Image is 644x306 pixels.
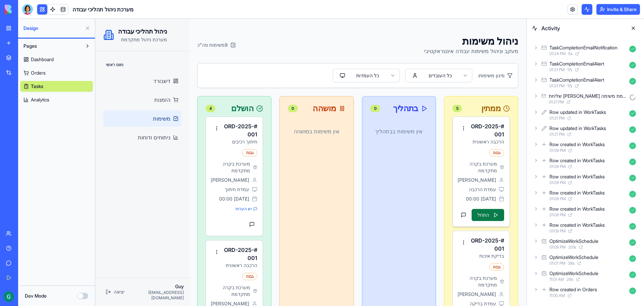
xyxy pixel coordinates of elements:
div: OptimizeWorkSchedule [549,270,598,277]
span: Dashboard [31,56,54,63]
span: 01:09 PM [549,212,566,218]
div: ממתין [357,86,415,94]
div: Row created in WorkTasks [549,173,605,180]
span: 01:09 PM [549,196,566,202]
div: OptimizeWorkSchedule [549,238,598,245]
div: Row created in WorkTasks [549,222,605,228]
span: הזמנות [59,77,75,85]
h4: # ORD-2025-001 [127,103,162,120]
span: 01:21 PM [549,67,565,73]
span: 01:09 PM [549,164,566,169]
span: Activity [541,24,624,32]
h4: # ORD-2025-001 [374,218,409,234]
div: אין משימות ב מושהה [193,98,250,127]
span: 01:09 PM [549,245,566,250]
span: 01:21 PM [549,116,565,121]
h2: ניהול תהליכי עבודה [23,8,72,17]
span: [PERSON_NAME] [363,272,401,279]
div: 0 [193,86,202,93]
p: חיתוך רכיבים [127,120,162,126]
div: Row created in WorkTasks [549,141,605,148]
p: Guy [32,264,89,271]
button: יציאה [5,267,32,279]
div: ניווט ראשי [8,41,86,51]
button: התחל [376,190,409,202]
div: בתהליך [275,86,332,94]
div: שליחת [PERSON_NAME] בהשלמת משימה [549,93,627,99]
p: מערכת ניהול מתקדמת [23,17,72,24]
span: עמדת חיתוך [129,167,154,174]
span: 17 s [567,67,572,73]
div: גבוה [147,130,162,138]
a: הזמנות [8,73,86,89]
a: Dashboard [20,54,93,65]
div: מושהה [193,86,250,94]
span: [PERSON_NAME] [116,158,154,165]
span: [PERSON_NAME] [116,281,154,288]
p: הרכבה ראשונית [127,243,162,250]
div: Row created in WorkTasks [549,206,605,212]
span: עמדת הרכבה [374,167,401,174]
span: 5 s [568,51,573,56]
div: 0 [275,86,285,93]
span: 17 s [567,83,572,89]
a: משימות [8,92,86,108]
span: 9 משימות סה"כ [102,23,132,30]
span: 01:07 PM [549,261,565,266]
div: Row created in WorkTasks [549,189,605,196]
div: Row created in Orders [549,286,597,293]
p: בדיקת איכות [374,234,409,241]
div: גבוה [394,130,409,138]
button: Invite & Share [596,4,640,15]
div: OptimizeWorkSchedule [549,254,598,261]
h1: ניהול משימות [329,16,423,28]
span: 29 s [567,277,573,282]
span: דשבורד [58,58,75,66]
div: 4 [110,86,120,93]
div: TaskCompletionEmailNotification [549,44,618,51]
h4: # ORD-2025-001 [374,103,409,120]
span: משימות [58,96,75,104]
div: יש הערות [116,187,162,193]
span: 01:21 PM [549,99,564,105]
p: [EMAIL_ADDRESS][DOMAIN_NAME] [32,271,89,282]
span: Analytics [31,96,49,103]
a: Orders [20,68,93,78]
a: Analytics [20,94,93,105]
div: הושלם [110,86,168,94]
div: גבוה [394,245,409,252]
a: דשבורד [8,54,86,70]
h4: # ORD-2025-001 [127,227,162,243]
p: הרכבה ראשונית [374,120,409,126]
a: ניתוחים ודוחות [8,111,86,127]
span: 01:09 PM [549,148,566,153]
span: 01:09 PM [549,180,566,185]
span: ניתוחים ודוחות [43,115,75,123]
span: 01:09 PM [549,228,566,234]
span: 01:21 PM [549,132,565,137]
span: מערכת בקרה מתקדמת [363,256,402,269]
span: 11:00 AM [549,293,565,298]
span: [DATE] 00:00 [124,177,154,183]
button: Pages [20,41,82,51]
span: 01:21 PM [549,83,565,89]
span: מערכת ניהול תהליכי עבודה [72,5,133,13]
div: TaskCompletionEmailAlert [549,60,604,67]
span: סינון משימות: [382,53,409,60]
a: Tasks [20,81,93,92]
div: אין משימות ב בתהליך [275,98,332,127]
span: 11:01 AM [549,277,564,282]
div: TaskCompletionEmailAlert [549,77,604,83]
span: Pages [23,43,37,49]
span: [DATE] 00:00 [371,177,401,183]
span: Design [23,25,82,32]
span: 38 s [568,261,575,266]
label: Dev Mode [25,293,47,299]
div: Row created in WorkTasks [549,157,605,164]
span: 201 s [568,245,576,250]
p: מעקב וניהול משימות עבודה אינטראקטיבי [329,28,423,36]
span: Tasks [31,83,43,90]
span: 01:24 PM [549,51,566,56]
div: גבוה [147,254,162,261]
div: 5 [357,86,367,93]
